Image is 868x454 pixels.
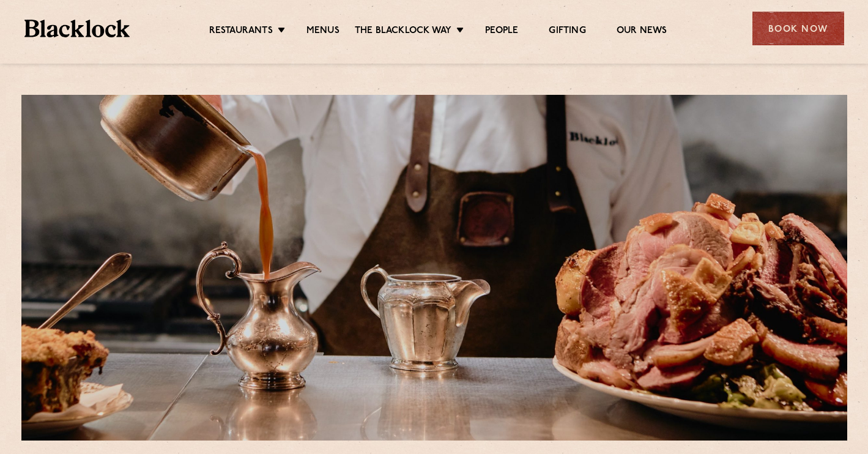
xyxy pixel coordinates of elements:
[485,25,518,39] a: People
[752,12,844,45] div: Book Now
[24,20,130,37] img: BL_Textured_Logo-footer-cropped.svg
[617,25,667,39] a: Our News
[209,25,273,39] a: Restaurants
[355,25,451,39] a: The Blacklock Way
[549,25,585,39] a: Gifting
[306,25,339,39] a: Menus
